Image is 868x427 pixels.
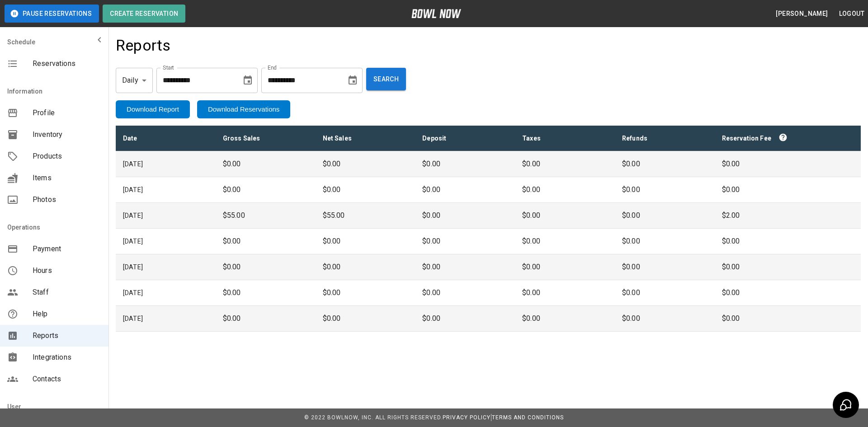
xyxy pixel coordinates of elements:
span: Items [33,173,101,183]
p: $55.00 [223,210,308,221]
p: $0.00 [422,236,508,247]
h4: Reports [116,36,171,55]
p: $0.00 [422,262,508,272]
table: sticky table [116,126,861,332]
span: Help [33,309,101,319]
p: $0.00 [422,184,508,195]
p: $0.00 [422,287,508,298]
span: Inventory [33,129,101,140]
p: $0.00 [622,159,708,169]
button: [PERSON_NAME] [772,5,831,22]
td: [DATE] [116,203,216,229]
span: Photos [33,194,101,205]
p: $0.00 [223,313,308,324]
p: $0.00 [323,236,408,247]
p: $0.00 [622,236,708,247]
p: $0.00 [522,184,608,195]
p: $0.00 [722,262,854,272]
p: $0.00 [522,210,608,221]
p: $2.00 [722,210,854,221]
p: $0.00 [422,313,508,324]
button: Create Reservation [103,5,185,23]
p: $0.00 [722,184,854,195]
p: $55.00 [323,210,408,221]
p: $0.00 [722,313,854,324]
button: Logout [835,5,868,22]
span: Reservations [33,58,101,69]
button: Download Report [116,100,190,118]
p: $0.00 [522,236,608,247]
p: $0.00 [522,262,608,272]
th: Deposit [415,126,515,151]
th: Taxes [515,126,615,151]
span: Products [33,151,101,162]
p: $0.00 [223,184,308,195]
p: $0.00 [223,287,308,298]
p: $0.00 [323,287,408,298]
p: $0.00 [522,159,608,169]
p: $0.00 [622,287,708,298]
span: Integrations [33,352,101,363]
th: Refunds [615,126,715,151]
p: $0.00 [323,184,408,195]
td: [DATE] [116,229,216,254]
td: [DATE] [116,280,216,306]
button: Pause Reservations [5,5,99,23]
p: $0.00 [223,159,308,169]
td: [DATE] [116,254,216,280]
div: Daily [116,68,153,93]
td: [DATE] [116,177,216,203]
th: Date [116,126,216,151]
p: $0.00 [223,262,308,272]
td: [DATE] [116,306,216,332]
svg: Reservation fees paid directly to BowlNow by customer [778,133,788,142]
p: $0.00 [422,159,508,169]
p: $0.00 [323,313,408,324]
p: $0.00 [323,262,408,272]
p: $0.00 [622,313,708,324]
a: Terms and Conditions [492,414,564,421]
p: $0.00 [323,159,408,169]
span: Hours [33,265,101,276]
p: $0.00 [722,236,854,247]
span: Reports [33,330,101,341]
p: $0.00 [722,159,854,169]
p: $0.00 [622,184,708,195]
a: Privacy Policy [443,414,491,421]
img: logo [411,9,461,18]
p: $0.00 [223,236,308,247]
span: Staff [33,287,101,298]
p: $0.00 [422,210,508,221]
th: Gross Sales [216,126,316,151]
button: Search [366,68,406,90]
span: Payment [33,244,101,254]
p: $0.00 [522,313,608,324]
p: $0.00 [622,210,708,221]
div: Reservation Fee [722,133,854,144]
td: [DATE] [116,151,216,177]
button: Choose date, selected date is Aug 14, 2025 [344,71,362,89]
button: Download Reservations [197,100,290,118]
p: $0.00 [622,262,708,272]
button: Choose date, selected date is Aug 7, 2025 [239,71,257,89]
p: $0.00 [722,287,854,298]
p: $0.00 [522,287,608,298]
th: Net Sales [316,126,415,151]
span: © 2022 BowlNow, Inc. All Rights Reserved. [304,414,443,421]
span: Contacts [33,374,101,385]
span: Profile [33,108,101,118]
